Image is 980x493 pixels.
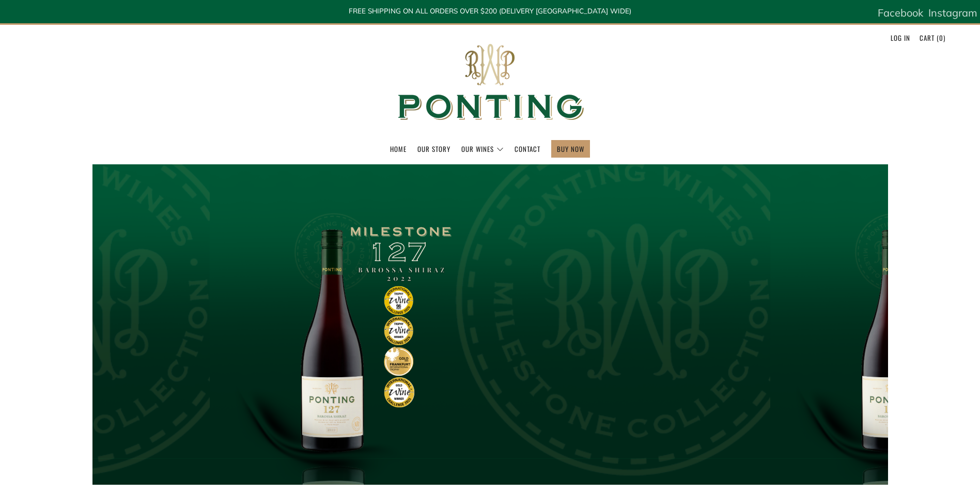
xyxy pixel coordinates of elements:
[387,25,594,140] img: Ponting Wines
[417,141,450,157] a: Our Story
[928,3,977,23] a: Instagram
[939,33,943,43] span: 0
[390,141,407,157] a: Home
[891,29,910,46] a: Log in
[878,6,923,19] span: Facebook
[515,141,540,157] a: Contact
[557,141,584,157] a: BUY NOW
[928,6,977,19] span: Instagram
[461,141,504,157] a: Our Wines
[920,29,945,46] a: Cart (0)
[878,3,923,23] a: Facebook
